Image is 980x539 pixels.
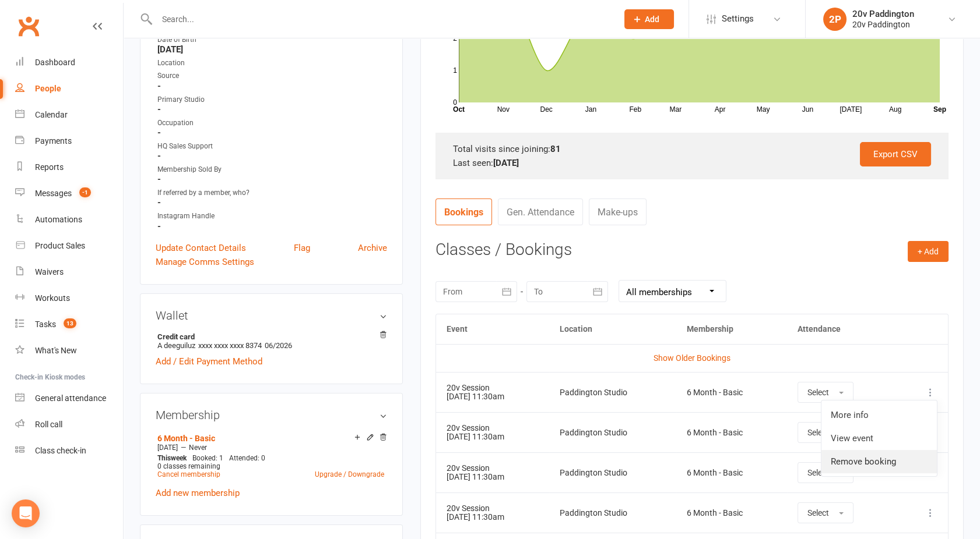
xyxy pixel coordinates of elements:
[157,44,387,55] strong: [DATE]
[687,469,777,477] div: 6 Month - Basic
[157,104,387,115] strong: -
[157,127,387,138] strong: -
[908,241,949,262] button: + Add
[493,158,519,168] strong: [DATE]
[157,70,387,81] div: Source
[549,314,676,344] th: Location
[15,233,123,259] a: Product Sales
[157,81,387,91] strong: -
[35,110,68,119] div: Calendar
[798,462,853,483] button: Select
[35,320,56,329] div: Tasks
[35,420,62,429] div: Roll call
[157,58,387,69] div: Location
[807,388,829,397] span: Select
[35,346,77,355] div: What's New
[294,241,310,255] a: Flag
[153,11,609,27] input: Search...
[498,198,583,225] a: Gen. Attendance
[156,331,387,352] li: A deeguiluz
[15,385,123,412] a: General attendance kiosk mode
[265,341,292,350] span: 06/2026
[645,15,659,24] span: Add
[157,444,178,452] span: [DATE]
[35,241,85,250] div: Product Sales
[15,49,123,76] a: Dashboard
[550,144,561,154] strong: 81
[436,452,549,492] td: [DATE] 11:30am
[157,462,220,470] span: 0 classes remaining
[35,215,82,224] div: Automations
[821,403,937,427] a: More info
[157,34,387,45] div: Date of Birth
[860,142,931,166] a: Export CSV
[798,382,853,403] button: Select
[15,154,123,180] a: Reports
[157,211,387,222] div: Instagram Handle
[823,8,846,31] div: 2P
[157,164,387,175] div: Membership Sold By
[807,508,829,517] span: Select
[15,311,123,338] a: Tasks 13
[35,446,86,455] div: Class check-in
[156,488,240,498] a: Add new membership
[447,464,539,473] div: 20v Session
[156,354,262,368] a: Add / Edit Payment Method
[560,428,666,437] div: Paddington Studio
[687,428,777,437] div: 6 Month - Basic
[807,468,829,477] span: Select
[687,509,777,517] div: 6 Month - Basic
[15,285,123,311] a: Workouts
[852,19,914,30] div: 20v Paddington
[315,470,384,478] a: Upgrade / Downgrade
[624,9,674,29] button: Add
[15,412,123,438] a: Roll call
[436,314,549,344] th: Event
[436,492,549,533] td: [DATE] 11:30am
[807,428,829,437] span: Select
[157,151,387,161] strong: -
[436,372,549,412] td: [DATE] 11:30am
[821,450,937,473] a: Remove booking
[560,469,666,477] div: Paddington Studio
[189,444,207,452] span: Never
[64,318,76,328] span: 13
[157,118,387,129] div: Occupation
[157,221,387,232] strong: -
[453,156,931,170] div: Last seen:
[447,384,539,392] div: 20v Session
[198,341,262,350] span: xxxx xxxx xxxx 8374
[35,136,72,146] div: Payments
[157,187,387,198] div: If referred by a member, who?
[79,187,91,197] span: -1
[154,454,189,462] div: week
[15,259,123,285] a: Waivers
[229,454,265,462] span: Attended: 0
[157,94,387,105] div: Primary Studio
[15,76,123,102] a: People
[560,509,666,517] div: Paddington Studio
[358,241,387,255] a: Archive
[192,454,223,462] span: Booked: 1
[35,293,70,303] div: Workouts
[798,502,853,523] button: Select
[654,353,730,363] a: Show Older Bookings
[156,409,387,421] h3: Membership
[798,422,853,443] button: Select
[35,189,72,198] div: Messages
[156,309,387,322] h3: Wallet
[157,434,215,443] a: 6 Month - Basic
[435,198,492,225] a: Bookings
[35,162,64,172] div: Reports
[453,142,931,156] div: Total visits since joining:
[157,141,387,152] div: HQ Sales Support
[35,58,75,67] div: Dashboard
[35,84,61,93] div: People
[15,438,123,464] a: Class kiosk mode
[35,393,106,403] div: General attendance
[15,102,123,128] a: Calendar
[435,241,949,259] h3: Classes / Bookings
[676,314,787,344] th: Membership
[852,9,914,19] div: 20v Paddington
[157,454,171,462] span: This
